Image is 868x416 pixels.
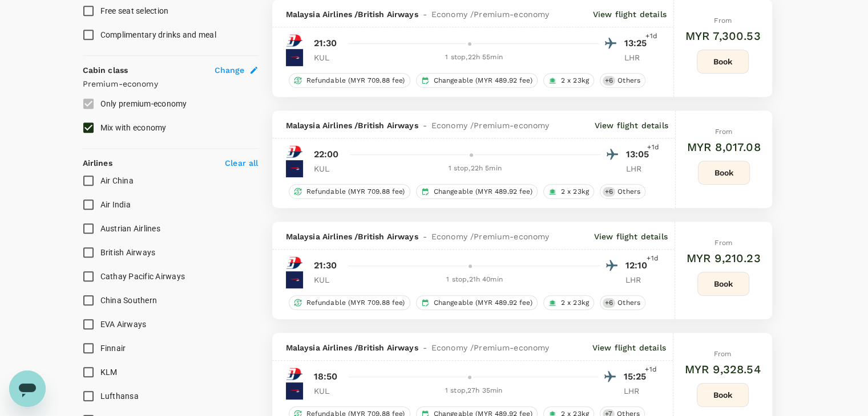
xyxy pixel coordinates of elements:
span: British Airways [100,248,156,257]
div: Refundable (MYR 709.88 fee) [289,73,410,88]
button: Book [697,383,749,407]
div: 1 stop , 22h 5min [349,163,601,174]
img: MH [286,365,303,382]
span: + 6 [603,187,615,197]
p: 13:05 [626,148,655,161]
p: Clear all [225,157,258,169]
span: - [418,231,431,242]
span: Austrian Airlines [100,224,160,233]
p: LHR [626,163,655,174]
p: 12:10 [625,259,654,272]
span: +1d [645,364,656,376]
span: Others [613,187,645,197]
span: Malaysia Airlines / British Airways [286,120,418,131]
img: MH [286,143,303,160]
p: 21:30 [314,36,337,50]
h6: MYR 9,210.23 [687,249,761,267]
div: +6Others [600,295,645,310]
div: Changeable (MYR 489.92 fee) [416,73,538,88]
button: Book [697,50,749,74]
p: Premium-economy [83,78,259,89]
img: BA [286,382,303,399]
span: Malaysia Airlines / British Airways [286,342,418,353]
span: Refundable (MYR 709.88 fee) [302,76,410,85]
div: +6Others [600,73,645,88]
span: From [714,239,732,247]
span: 2 x 23kg [556,298,594,308]
img: MH [286,32,303,49]
span: Economy / [431,231,474,242]
div: 1 stop , 27h 35min [349,385,599,397]
span: Complimentary drinks and meal [100,30,216,39]
button: Book [698,161,750,185]
span: Premium-economy [474,120,549,131]
button: Book [697,272,749,296]
span: Malaysia Airlines / British Airways [286,9,418,20]
div: 1 stop , 22h 55min [349,52,599,63]
p: 13:25 [624,36,653,50]
span: Cathay Pacific Airways [100,272,185,281]
span: Economy / [431,342,474,353]
span: Changeable (MYR 489.92 fee) [429,298,537,308]
img: BA [286,271,303,288]
span: China Southern [100,296,158,305]
span: KLM [100,368,118,377]
span: 2 x 23kg [556,187,594,197]
p: KUL [314,385,342,397]
span: Mix with economy [100,123,167,132]
p: View flight details [595,120,668,131]
span: Malaysia Airlines / British Airways [286,231,418,242]
div: Refundable (MYR 709.88 fee) [289,295,410,310]
div: Refundable (MYR 709.88 fee) [289,184,410,199]
span: From [714,17,732,25]
span: Premium-economy [474,342,549,353]
p: View flight details [594,231,668,242]
img: MH [286,254,303,271]
h6: MYR 9,328.54 [685,360,761,378]
span: Economy / [431,9,474,20]
span: From [714,350,732,358]
span: Others [613,76,645,85]
img: BA [286,49,303,66]
iframe: Button to launch messaging window [9,370,46,407]
p: KUL [314,163,342,174]
span: 2 x 23kg [556,76,594,85]
span: Finnair [100,344,126,353]
span: - [418,9,431,20]
p: LHR [624,385,652,397]
img: BA [286,160,303,177]
strong: Cabin class [83,66,128,75]
span: Change [215,64,245,76]
p: View flight details [593,9,667,20]
p: 18:50 [314,370,338,384]
h6: MYR 8,017.08 [687,138,761,156]
p: View flight details [592,342,666,353]
span: - [418,342,431,353]
p: LHR [625,274,654,286]
span: Free seat selection [100,6,169,15]
span: Air China [100,176,134,185]
span: +1d [645,31,657,42]
div: +6Others [600,184,645,199]
span: + 6 [603,298,615,308]
span: - [418,120,431,131]
p: 15:25 [624,370,652,384]
p: 21:30 [314,259,337,272]
span: Others [613,298,645,308]
strong: Airlines [83,158,112,168]
p: KUL [314,274,342,286]
span: +1d [647,253,658,264]
span: Lufthansa [100,391,139,401]
span: Changeable (MYR 489.92 fee) [429,187,537,197]
div: Changeable (MYR 489.92 fee) [416,295,538,310]
span: Changeable (MYR 489.92 fee) [429,76,537,85]
p: LHR [624,52,653,63]
span: From [715,128,733,136]
span: + 6 [603,76,615,85]
p: KUL [314,52,342,63]
p: 22:00 [314,148,339,161]
span: Premium-economy [474,231,549,242]
div: 2 x 23kg [543,295,594,310]
span: Premium-economy [474,9,549,20]
div: 2 x 23kg [543,184,594,199]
